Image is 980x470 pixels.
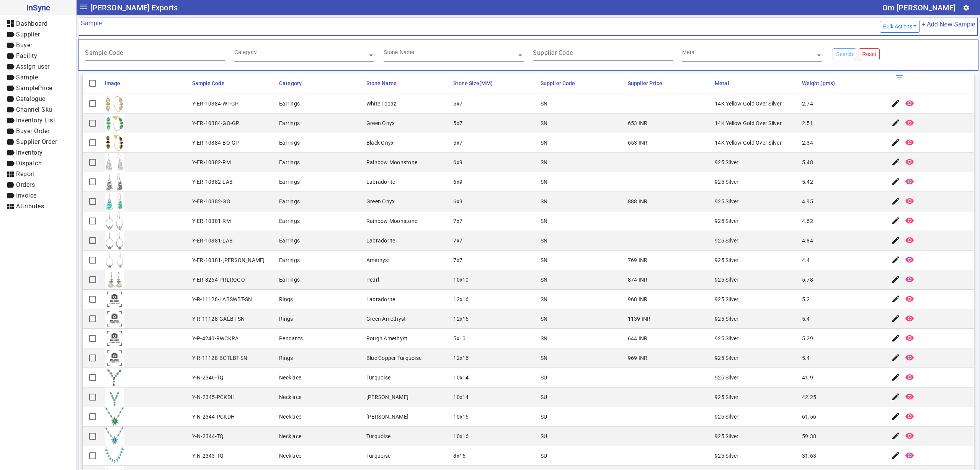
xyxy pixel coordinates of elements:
div: 8x16 [453,452,465,460]
div: [PERSON_NAME] [366,393,408,401]
mat-icon: edit [891,412,900,421]
div: 42.25 [802,393,816,401]
div: 10x14 [453,393,469,401]
div: Necklace [279,432,301,440]
mat-icon: remove_red_eye [905,216,914,225]
mat-icon: edit [891,138,900,147]
button: Reset [859,48,880,60]
mat-icon: label [6,51,15,61]
div: 59.38 [802,432,816,440]
span: Assign user [16,63,50,70]
div: SN [541,295,548,303]
div: 5.29 [802,335,813,342]
span: Attributes [16,203,44,210]
div: SU [541,432,547,440]
div: Earrings [279,119,300,127]
mat-icon: view_module [6,202,15,211]
div: 7x7 [453,237,462,244]
div: Y-R-11128-BCTLBT-SN [192,354,248,362]
div: 12x16 [453,295,469,303]
mat-icon: edit [891,99,900,108]
mat-icon: label [6,94,15,104]
div: Earrings [279,237,300,244]
div: 925 Silver [715,354,739,362]
span: Weight (gms) [802,80,835,86]
div: 4.84 [802,237,813,244]
div: 925 Silver [715,198,739,205]
div: 2.74 [802,100,813,107]
div: Y-ER-8264-PRLRQGO [192,276,245,284]
img: 0961d0b6-4115-463f-9d7d-cc4fc3a4a92a [105,388,124,407]
span: [PERSON_NAME] Exports [90,2,178,14]
div: 925 Silver [715,413,739,421]
div: SN [541,139,548,147]
div: 4.62 [802,217,813,225]
div: 31.63 [802,452,816,460]
mat-icon: remove_red_eye [905,255,914,264]
div: 925 Silver [715,178,739,186]
div: 5x7 [453,119,462,127]
span: Image [105,80,121,86]
div: 6x9 [453,158,462,166]
div: 925 Silver [715,158,739,166]
div: Earrings [279,198,300,205]
img: 5c2b211f-6f96-4fe0-8543-6927345fe3c3 [105,133,124,152]
div: SU [541,393,547,401]
div: 14K Yellow Gold Over Silver [715,139,782,147]
div: 925 Silver [715,276,739,284]
div: Category [234,48,257,56]
div: Black Onyx [366,139,394,147]
mat-icon: remove_red_eye [905,373,914,382]
div: 1139 INR [628,315,651,323]
img: 87017c72-c46a-498f-a13c-3a0bfe4ddf6c [105,427,124,446]
span: Category [279,80,302,86]
div: SN [541,158,548,166]
div: 7x7 [453,256,462,264]
div: Y-ER-10384-BO-GP [192,139,239,147]
div: SN [541,119,548,127]
mat-icon: edit [891,236,900,245]
div: 61.56 [802,413,816,421]
mat-icon: edit [891,353,900,362]
div: Y-ER-10384-WT-GP [192,100,239,107]
div: Y-N-2343-TQ [192,452,224,460]
div: [PERSON_NAME] [366,413,408,421]
img: 934b3a39-50bb-4311-a0d8-b83f8e581c08 [105,94,124,113]
div: Y-N-2346-TQ [192,374,224,381]
span: Inventory [16,149,43,156]
div: Earrings [279,100,300,107]
div: Y-N-2344-TQ [192,432,224,440]
mat-icon: menu [79,2,88,12]
span: Dispatch [16,160,42,167]
div: SN [541,100,548,107]
div: 2.34 [802,139,813,147]
div: 925 Silver [715,256,739,264]
mat-icon: edit [891,431,900,440]
div: Y-ER-10382-LAB [192,178,233,186]
div: Y-ER-10382-RM [192,158,231,166]
div: Y-R-11128-LABSWBT-SN [192,295,252,303]
mat-card-header: Sample [79,18,978,36]
div: Blue Copper Turquoise [366,354,421,362]
mat-icon: remove_red_eye [905,118,914,127]
mat-icon: edit [891,118,900,127]
span: Facility [16,52,37,59]
mat-icon: edit [891,373,900,382]
div: 10x16 [453,413,469,421]
mat-label: Supplier Code [533,49,573,56]
span: Sample [16,74,38,81]
span: Supplier Code [541,80,575,86]
mat-icon: edit [891,451,900,460]
div: Earrings [279,276,300,284]
div: Amethyst [366,256,390,264]
div: Rings [279,295,293,303]
div: 12x16 [453,315,469,323]
mat-icon: label [6,159,15,168]
div: Y-ER-10382-GO [192,198,230,205]
mat-icon: label [6,30,15,39]
div: Pendants [279,335,303,342]
img: 09d9a210-98e3-4a16-895b-f9517c9dc4a7 [105,446,124,465]
img: comingsoon.png [105,329,124,348]
mat-icon: edit [891,314,900,323]
mat-icon: edit [891,196,900,206]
